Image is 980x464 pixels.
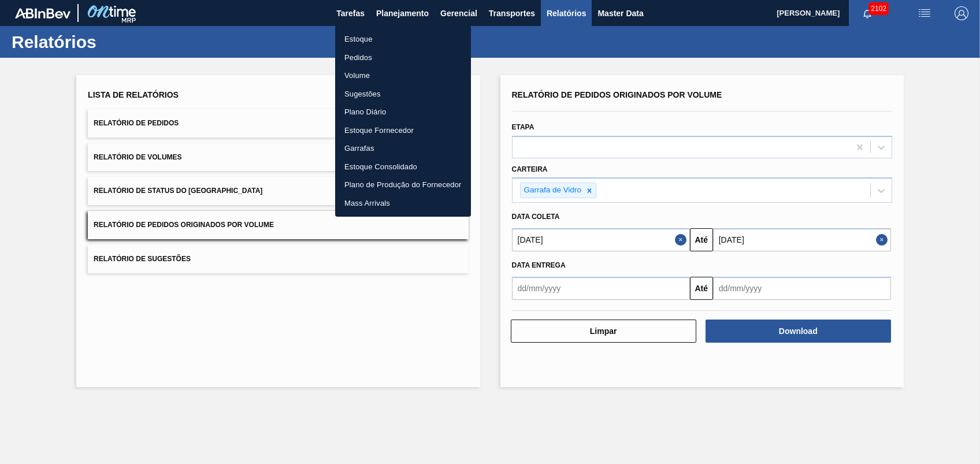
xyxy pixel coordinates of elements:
a: Garrafas [335,139,471,158]
a: Plano Diário [335,103,471,121]
a: Pedidos [335,49,471,67]
a: Mass Arrivals [335,194,471,213]
a: Plano de Produção do Fornecedor [335,176,471,194]
a: Sugestões [335,85,471,103]
a: Estoque Consolidado [335,158,471,176]
a: Estoque [335,30,471,49]
a: Estoque Fornecedor [335,121,471,140]
a: Volume [335,66,471,85]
